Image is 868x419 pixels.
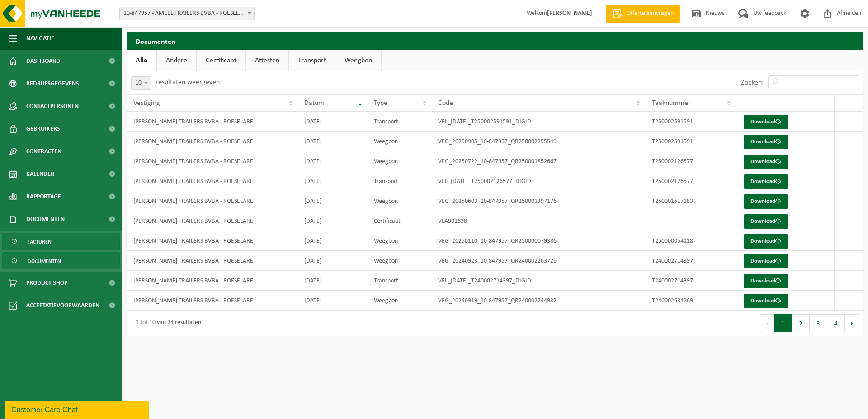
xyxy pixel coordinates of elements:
[304,99,324,107] span: Datum
[2,233,120,250] a: Facturen
[744,234,788,249] a: Download
[131,315,201,331] div: 1 tot 10 van 34 resultaten
[367,211,432,231] td: Certificaat
[127,231,297,251] td: [PERSON_NAME] TRAILERS BVBA - ROESELARE
[645,231,736,251] td: T250000054118
[624,9,676,18] span: Offerte aanvragen
[645,191,736,211] td: T250001617183
[335,50,381,71] a: Weegbon
[744,194,788,209] a: Download
[367,171,432,191] td: Transport
[827,314,845,332] button: 4
[28,253,61,270] span: Documenten
[297,151,367,171] td: [DATE]
[645,251,736,271] td: T240002714397
[547,10,592,17] strong: [PERSON_NAME]
[127,32,863,50] h2: Documenten
[367,191,432,211] td: Weegbon
[744,115,788,129] a: Download
[127,171,297,191] td: [PERSON_NAME] TRAILERS BVBA - ROESELARE
[744,174,788,189] a: Download
[741,79,764,86] label: Zoeken:
[127,50,156,71] a: Alle
[119,7,255,20] span: 10-847957 - AMEEL TRAILERS BVBA - ROESELARE
[367,151,432,171] td: Weegbon
[28,233,52,250] span: Facturen
[2,252,120,269] a: Documenten
[127,291,297,311] td: [PERSON_NAME] TRAILERS BVBA - ROESELARE
[367,271,432,291] td: Transport
[297,132,367,151] td: [DATE]
[127,112,297,132] td: [PERSON_NAME] TRAILERS BVBA - ROESELARE
[127,191,297,211] td: [PERSON_NAME] TRAILERS BVBA - ROESELARE
[645,151,736,171] td: T250002126577
[5,399,151,419] iframe: chat widget
[744,254,788,268] a: Download
[26,72,79,95] span: Bedrijfsgegevens
[297,231,367,251] td: [DATE]
[297,211,367,231] td: [DATE]
[297,112,367,132] td: [DATE]
[367,251,432,271] td: Weegbon
[26,185,61,208] span: Rapportage
[645,132,736,151] td: T250002591591
[246,50,288,71] a: Attesten
[645,171,736,191] td: T250002126577
[367,112,432,132] td: Transport
[131,76,151,90] span: 10
[297,251,367,271] td: [DATE]
[26,50,60,72] span: Dashboard
[774,314,792,332] button: 1
[845,314,859,332] button: Next
[156,79,220,86] label: resultaten weergeven
[297,291,367,311] td: [DATE]
[760,314,774,332] button: Previous
[367,132,432,151] td: Weegbon
[133,99,160,107] span: Vestiging
[127,251,297,271] td: [PERSON_NAME] TRAILERS BVBA - ROESELARE
[26,272,67,294] span: Product Shop
[744,155,788,169] a: Download
[374,99,387,107] span: Type
[289,50,335,71] a: Transport
[606,5,680,23] a: Offerte aanvragen
[792,314,810,332] button: 2
[120,7,254,20] span: 10-847957 - AMEEL TRAILERS BVBA - ROESELARE
[26,294,99,317] span: Acceptatievoorwaarden
[297,271,367,291] td: [DATE]
[431,251,645,271] td: VEG_20240923_10-847957_QR240002263726
[297,171,367,191] td: [DATE]
[652,99,691,107] span: Taaknummer
[431,151,645,171] td: VEG_20250722_10-847957_QR250001852667
[132,77,151,89] span: 10
[744,274,788,288] a: Download
[127,132,297,151] td: [PERSON_NAME] TRAILERS BVBA - ROESELARE
[645,291,736,311] td: T240002684269
[431,132,645,151] td: VEG_20250905_10-847957_QR250002255549
[26,95,79,118] span: Contactpersonen
[744,294,788,308] a: Download
[431,231,645,251] td: VEG_20250110_10-847957_QR250000079386
[26,140,61,163] span: Contracten
[367,231,432,251] td: Weegbon
[431,271,645,291] td: VEL_[DATE]_T240002714397_DIGID
[431,291,645,311] td: VEG_20240919_10-847957_QR240002244932
[26,27,54,50] span: Navigatie
[810,314,827,332] button: 3
[127,211,297,231] td: [PERSON_NAME] TRAILERS BVBA - ROESELARE
[431,211,645,231] td: VLA901638
[127,271,297,291] td: [PERSON_NAME] TRAILERS BVBA - ROESELARE
[431,171,645,191] td: VEL_[DATE]_T250002126577_DIGID
[431,112,645,132] td: VEL_[DATE]_T250002591591_DIGID
[157,50,196,71] a: Andere
[645,112,736,132] td: T250002591591
[297,191,367,211] td: [DATE]
[367,291,432,311] td: Weegbon
[645,271,736,291] td: T240002714397
[744,214,788,229] a: Download
[127,151,297,171] td: [PERSON_NAME] TRAILERS BVBA - ROESELARE
[197,50,245,71] a: Certificaat
[438,99,453,107] span: Code
[26,163,54,185] span: Kalender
